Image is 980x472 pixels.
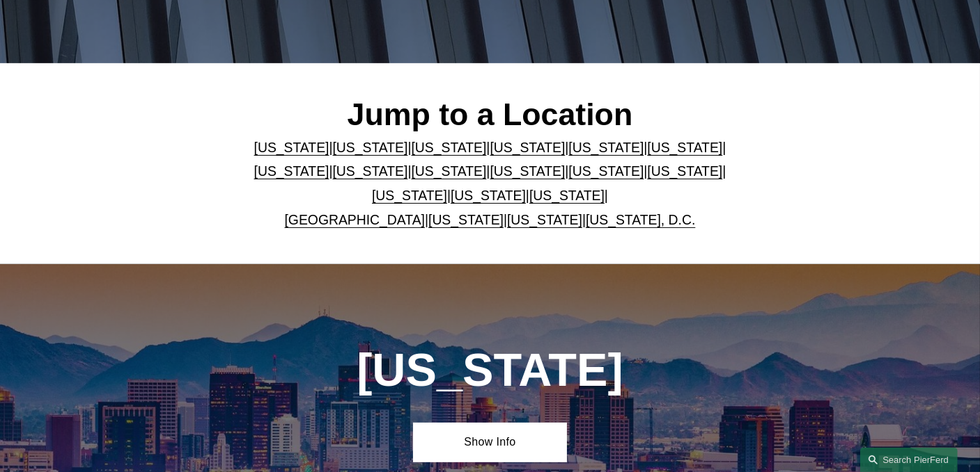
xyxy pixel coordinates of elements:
[428,212,504,227] a: [US_STATE]
[647,163,722,179] a: [US_STATE]
[221,136,759,233] p: | | | | | | | | | | | | | | | | | |
[298,343,682,396] h1: [US_STATE]
[221,96,759,133] h2: Jump to a Location
[412,163,487,179] a: [US_STATE]
[412,140,487,155] a: [US_STATE]
[372,188,447,203] a: [US_STATE]
[490,140,566,155] a: [US_STATE]
[507,212,582,227] a: [US_STATE]
[568,140,644,155] a: [US_STATE]
[254,140,329,155] a: [US_STATE]
[333,163,408,179] a: [US_STATE]
[647,140,722,155] a: [US_STATE]
[568,163,644,179] a: [US_STATE]
[254,163,329,179] a: [US_STATE]
[860,448,958,472] a: Search this site
[586,212,695,227] a: [US_STATE], D.C.
[529,188,605,203] a: [US_STATE]
[285,212,426,227] a: [GEOGRAPHIC_DATA]
[333,140,408,155] a: [US_STATE]
[490,163,566,179] a: [US_STATE]
[413,423,566,462] a: Show Info
[451,188,526,203] a: [US_STATE]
